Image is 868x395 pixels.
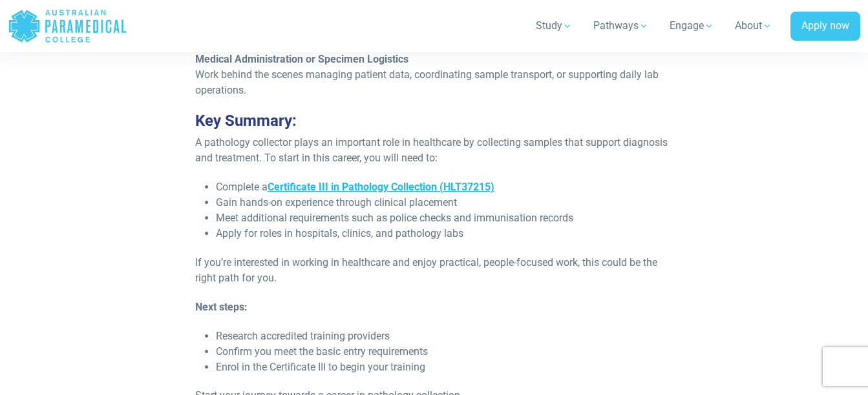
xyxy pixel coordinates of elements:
[216,179,673,195] li: Complete a
[8,5,127,47] a: Australian Paramedical College
[216,360,673,375] li: Enrol in the Certificate III to begin your training
[195,255,673,286] p: If you’re interested in working in healthcare and enjoy practical, people-focused work, this coul...
[216,226,673,241] li: Apply for roles in hospitals, clinics, and pathology labs
[662,8,722,44] a: Engage
[195,112,673,130] h3: Key Summary:
[727,8,780,44] a: About
[790,12,860,41] a: Apply now
[195,53,408,65] strong: Medical Administration or Specimen Logistics
[216,210,673,226] li: Meet additional requirements such as police checks and immunisation records
[195,301,248,313] strong: Next steps:
[268,181,494,193] a: Certificate III in Pathology Collection (HLT37215)
[216,195,673,210] li: Gain hands-on experience through clinical placement
[528,8,580,44] a: Study
[195,135,673,166] p: A pathology collector plays an important role in healthcare by collecting samples that support di...
[195,52,673,98] p: Work behind the scenes managing patient data, coordinating sample transport, or supporting daily ...
[586,8,657,44] a: Pathways
[216,344,673,360] li: Confirm you meet the basic entry requirements
[216,329,673,344] li: Research accredited training providers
